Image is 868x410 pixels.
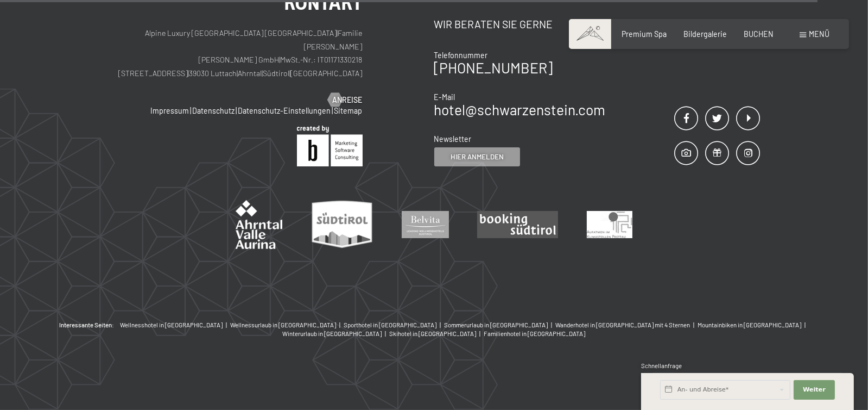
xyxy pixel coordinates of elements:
[641,362,682,369] span: Schnellanfrage
[120,321,230,330] a: Wellnesshotel in [GEOGRAPHIC_DATA] |
[478,330,484,337] span: |
[549,321,555,328] span: |
[238,106,331,115] a: Datenschutz-Einstellungen
[151,106,189,115] a: Impressum
[224,321,230,328] span: |
[337,28,338,38] span: |
[383,330,390,337] span: |
[434,18,553,30] span: Wir beraten Sie gerne
[484,330,586,338] a: Familienhotel in [GEOGRAPHIC_DATA]
[698,321,801,328] span: Mountainbiken in [GEOGRAPHIC_DATA]
[744,29,774,39] a: BUCHEN
[333,95,363,105] span: Anreise
[438,321,444,328] span: |
[434,92,455,102] span: E-Mail
[236,106,237,115] span: |
[230,321,344,330] a: Wellnessurlaub in [GEOGRAPHIC_DATA] |
[59,321,114,330] b: Interessante Seiten:
[297,126,363,166] img: Brandnamic GmbH | Leading Hospitality Solutions
[193,106,235,115] a: Datenschutz
[108,27,363,80] p: Alpine Luxury [GEOGRAPHIC_DATA] [GEOGRAPHIC_DATA] Familie [PERSON_NAME] [PERSON_NAME] GmbH MwSt.-...
[434,51,488,60] span: Telefonnummer
[803,386,826,394] span: Weiter
[434,101,606,118] a: hotel@schwarzenstein.com
[390,330,484,338] a: Skihotel in [GEOGRAPHIC_DATA] |
[337,321,344,328] span: |
[484,330,586,337] span: Familienhotel in [GEOGRAPHIC_DATA]
[328,95,363,105] a: Anreise
[344,321,444,330] a: Sporthotel in [GEOGRAPHIC_DATA] |
[344,321,436,328] span: Sporthotel in [GEOGRAPHIC_DATA]
[444,321,548,328] span: Sommerurlaub in [GEOGRAPHIC_DATA]
[434,134,472,144] span: Newsletter
[262,69,263,78] span: |
[698,321,809,330] a: Mountainbiken in [GEOGRAPHIC_DATA] |
[280,55,281,64] span: |
[555,321,698,330] a: Wanderhotel in [GEOGRAPHIC_DATA] mit 4 Sternen |
[332,106,333,115] span: |
[188,69,189,78] span: |
[555,321,690,328] span: Wanderhotel in [GEOGRAPHIC_DATA] mit 4 Sternen
[802,321,809,328] span: |
[809,29,830,39] span: Menü
[230,321,336,328] span: Wellnessurlaub in [GEOGRAPHIC_DATA]
[794,380,835,400] button: Weiter
[451,152,504,161] span: Hier anmelden
[334,106,363,115] a: Sitemap
[622,29,667,39] a: Premium Spa
[390,330,477,337] span: Skihotel in [GEOGRAPHIC_DATA]
[120,321,223,328] span: Wellnesshotel in [GEOGRAPHIC_DATA]
[683,29,727,39] a: Bildergalerie
[434,59,553,76] a: [PHONE_NUMBER]
[290,69,291,78] span: |
[191,106,192,115] span: |
[444,321,555,330] a: Sommerurlaub in [GEOGRAPHIC_DATA] |
[283,330,382,337] span: Winterurlaub in [GEOGRAPHIC_DATA]
[691,321,698,328] span: |
[237,69,238,78] span: |
[283,330,390,338] a: Winterurlaub in [GEOGRAPHIC_DATA] |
